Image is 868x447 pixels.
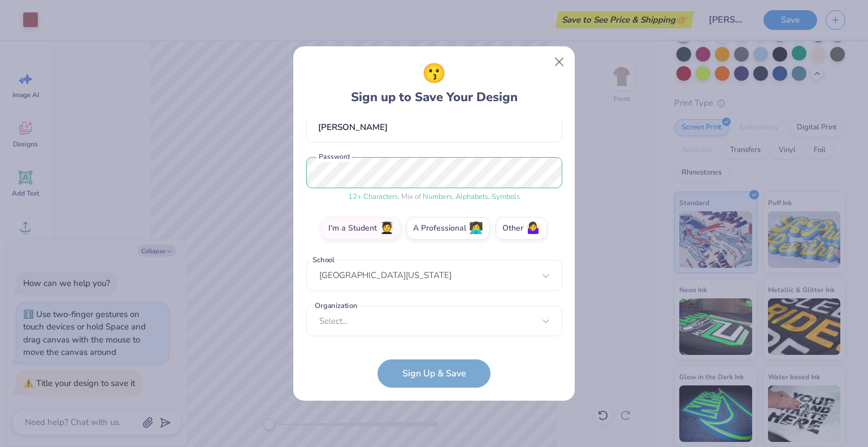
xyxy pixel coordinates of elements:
[496,217,547,240] label: Other
[322,217,401,240] label: I'm a Student
[422,59,446,88] span: 😗
[469,222,483,235] span: 👩‍💻
[306,192,562,203] div: , Mix of , ,
[311,255,337,266] label: School
[406,217,490,240] label: A Professional
[351,59,518,107] div: Sign up to Save Your Design
[455,192,488,202] span: Alphabets
[313,300,359,311] label: Organization
[348,192,398,202] span: 12 + Characters
[492,192,520,202] span: Symbols
[526,222,540,235] span: 🤷‍♀️
[380,222,394,235] span: 🧑‍🎓
[423,192,452,202] span: Numbers
[549,51,570,73] button: Close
